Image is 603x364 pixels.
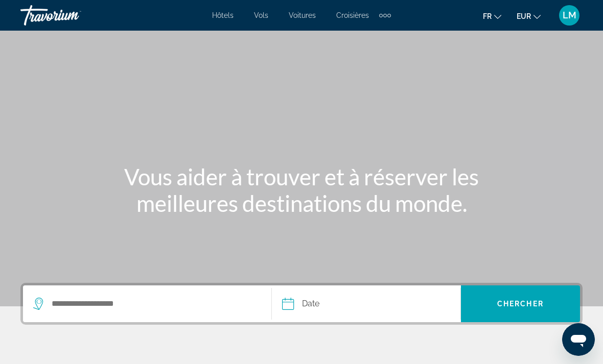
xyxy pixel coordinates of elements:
a: Vols [254,11,268,19]
a: Croisières [336,11,369,19]
span: LM [563,10,576,20]
h1: Vous aider à trouver et à réserver les meilleures destinations du monde. [110,163,493,216]
button: Extra navigation items [379,7,391,23]
span: EUR [517,12,531,20]
button: User Menu [556,5,583,26]
div: Search widget [23,285,580,322]
span: Chercher [497,300,544,308]
button: Search [461,285,580,322]
input: Search destination [51,296,261,311]
button: Change currency [517,9,541,23]
span: fr [483,12,492,20]
button: Change language [483,9,501,23]
a: Voitures [289,11,316,19]
a: Travorium [20,2,123,29]
button: DateDate [282,285,460,322]
a: Hôtels [212,11,234,19]
iframe: Bouton de lancement de la fenêtre de messagerie [562,323,595,356]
